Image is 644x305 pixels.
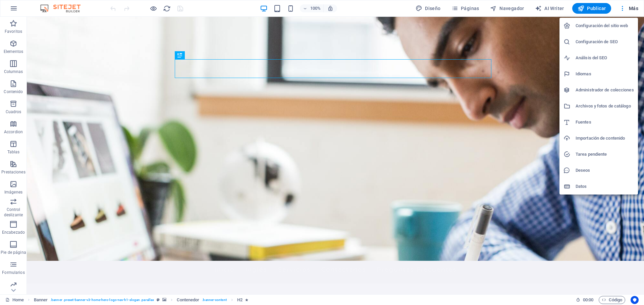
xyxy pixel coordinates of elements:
[576,102,634,110] h6: Archivos y fotos de catálogo
[576,182,634,190] h6: Datos
[576,86,634,94] h6: Administrador de colecciones
[576,166,634,174] h6: Deseos
[576,54,634,62] h6: Análisis del SEO
[576,134,634,142] h6: Importación de contenido
[576,118,634,126] h6: Fuentes
[576,22,634,30] h6: Configuración del sitio web
[576,38,634,46] h6: Configuración de SEO
[576,150,634,158] h6: Tarea pendiente
[576,70,634,78] h6: Idiomas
